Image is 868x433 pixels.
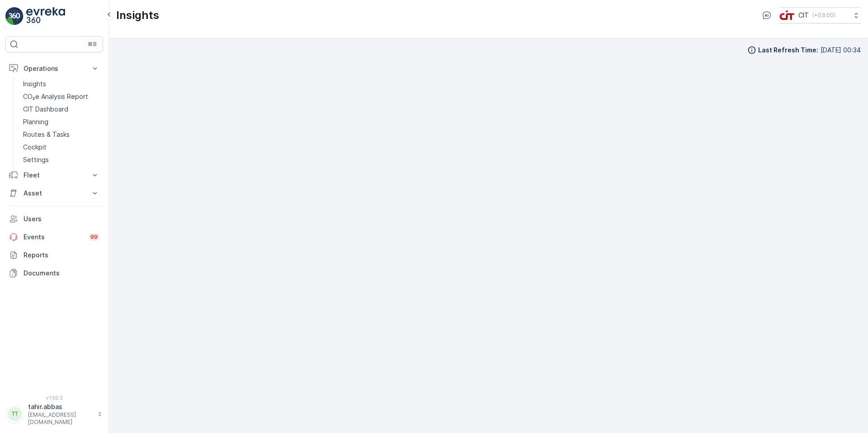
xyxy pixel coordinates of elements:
[23,117,48,126] p: Planning
[798,11,809,20] p: CIT
[5,60,103,78] button: Operations
[19,128,103,141] a: Routes & Tasks
[24,251,99,260] p: Reports
[28,402,93,411] p: tahir.abbas
[5,184,103,202] button: Asset
[5,210,103,228] a: Users
[90,233,98,241] p: 99
[24,214,99,223] p: Users
[19,141,103,154] a: Cockpit
[24,64,85,73] p: Operations
[5,166,103,184] button: Fleet
[24,189,85,198] p: Asset
[24,269,99,278] p: Documents
[812,12,835,19] p: ( +03:00 )
[23,143,47,152] p: Cockpit
[5,7,24,25] img: logo
[758,46,818,55] p: Last Refresh Time :
[19,116,103,128] a: Planning
[779,7,861,23] button: CIT(+03:00)
[5,228,103,246] a: Events99
[19,154,103,166] a: Settings
[23,155,49,164] p: Settings
[8,407,22,421] div: TT
[5,402,103,426] button: TTtahir.abbas[EMAIL_ADDRESS][DOMAIN_NAME]
[116,8,159,23] p: Insights
[19,90,103,103] a: CO₂e Analysis Report
[23,79,46,88] p: Insights
[26,7,65,25] img: logo_light-DOdMpM7g.png
[23,105,68,114] p: CIT Dashboard
[5,264,103,282] a: Documents
[19,78,103,90] a: Insights
[24,171,85,180] p: Fleet
[5,395,103,400] span: v 1.50.2
[24,233,83,242] p: Events
[821,46,861,55] p: [DATE] 00:34
[779,10,795,20] img: cit-logo_pOk6rL0.png
[19,103,103,116] a: CIT Dashboard
[23,130,70,139] p: Routes & Tasks
[88,41,97,48] p: ⌘B
[23,92,88,101] p: CO₂e Analysis Report
[28,411,93,426] p: [EMAIL_ADDRESS][DOMAIN_NAME]
[5,246,103,264] a: Reports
